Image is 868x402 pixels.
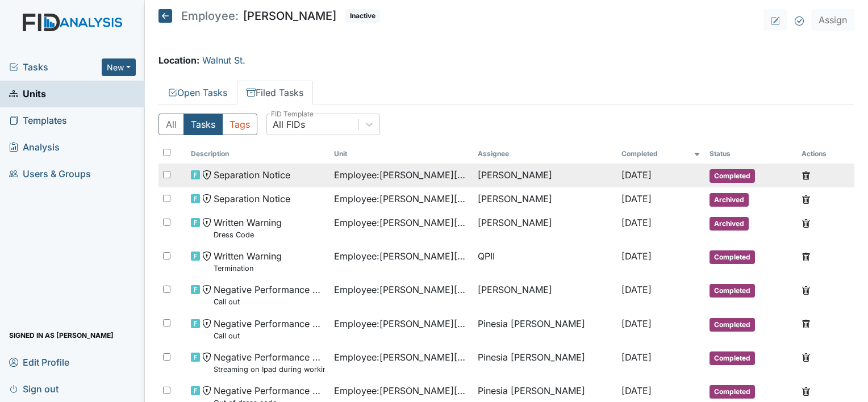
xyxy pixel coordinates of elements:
[158,9,380,23] h5: [PERSON_NAME]
[473,144,617,164] th: Assignee
[9,139,60,156] span: Analysis
[183,114,223,135] button: Tasks
[334,350,469,364] span: Employee : [PERSON_NAME][GEOGRAPHIC_DATA]
[797,144,854,164] th: Actions
[334,317,469,330] span: Employee : [PERSON_NAME][GEOGRAPHIC_DATA]
[334,192,469,206] span: Employee : [PERSON_NAME][GEOGRAPHIC_DATA]
[334,168,469,182] span: Employee : [PERSON_NAME][GEOGRAPHIC_DATA]
[334,384,469,397] span: Employee : [PERSON_NAME][GEOGRAPHIC_DATA]
[214,229,282,240] small: Dress Code
[621,351,652,363] span: [DATE]
[181,10,239,22] span: Employee:
[186,144,330,164] th: Toggle SortBy
[473,245,617,278] td: QPII
[705,144,797,164] th: Toggle SortBy
[158,55,199,66] strong: Location:
[802,317,811,330] a: Delete
[9,326,114,344] span: Signed in as [PERSON_NAME]
[621,193,652,204] span: [DATE]
[222,114,257,135] button: Tags
[473,312,617,346] td: Pinesia [PERSON_NAME]
[621,318,652,329] span: [DATE]
[214,364,325,375] small: Streaming on Ipad during working hours
[473,187,617,211] td: [PERSON_NAME]
[710,250,755,264] span: Completed
[802,283,811,296] a: Delete
[158,114,184,135] button: All
[9,85,46,103] span: Units
[214,350,325,375] span: Negative Performance Review Streaming on Ipad during working hours
[158,114,257,135] div: Type filter
[214,283,325,307] span: Negative Performance Review Call out
[334,283,469,296] span: Employee : [PERSON_NAME][GEOGRAPHIC_DATA]
[802,249,811,263] a: Delete
[617,144,705,164] th: Toggle SortBy
[621,284,652,295] span: [DATE]
[214,317,325,341] span: Negative Performance Review Call out
[802,384,811,397] a: Delete
[710,351,755,365] span: Completed
[273,118,305,131] div: All FIDs
[214,263,282,274] small: Termination
[9,380,59,397] span: Sign out
[214,192,290,206] span: Separation Notice
[214,249,282,274] span: Written Warning Termination
[473,278,617,312] td: [PERSON_NAME]
[473,211,617,245] td: [PERSON_NAME]
[802,216,811,229] a: Delete
[163,149,170,156] input: Toggle All Rows Selected
[214,296,325,307] small: Call out
[473,164,617,187] td: [PERSON_NAME]
[621,217,652,228] span: [DATE]
[9,112,67,129] span: Templates
[329,144,473,164] th: Toggle SortBy
[202,55,245,66] a: Walnut St.
[621,385,652,396] span: [DATE]
[9,353,69,371] span: Edit Profile
[102,58,136,76] button: New
[9,165,91,183] span: Users & Groups
[802,168,811,182] a: Delete
[9,60,102,74] a: Tasks
[802,350,811,364] a: Delete
[237,81,313,104] a: Filed Tasks
[214,216,282,240] span: Written Warning Dress Code
[214,168,290,182] span: Separation Notice
[710,193,749,207] span: Archived
[710,169,755,183] span: Completed
[621,169,652,181] span: [DATE]
[334,249,469,263] span: Employee : [PERSON_NAME][GEOGRAPHIC_DATA]
[158,81,237,104] a: Open Tasks
[811,9,854,31] button: Assign
[710,284,755,298] span: Completed
[473,346,617,379] td: Pinesia [PERSON_NAME]
[710,385,755,399] span: Completed
[214,330,325,341] small: Call out
[334,216,469,229] span: Employee : [PERSON_NAME][GEOGRAPHIC_DATA]
[802,192,811,206] a: Delete
[621,250,652,262] span: [DATE]
[710,318,755,332] span: Completed
[345,9,380,23] span: Inactive
[710,217,749,231] span: Archived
